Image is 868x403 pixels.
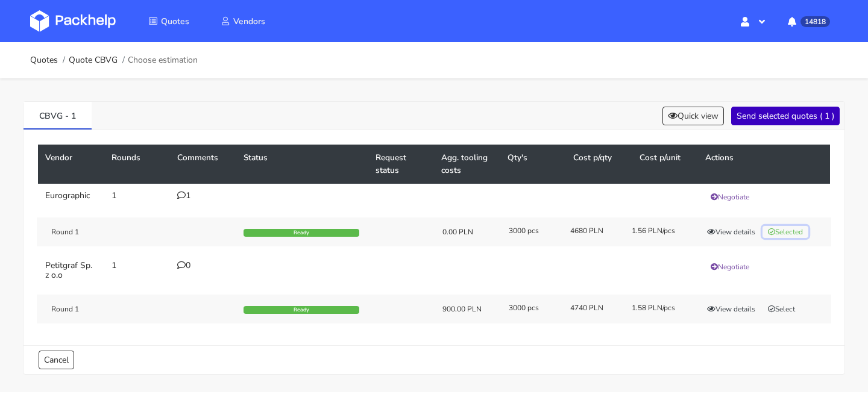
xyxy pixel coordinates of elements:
[500,303,562,313] div: 3000 pcs
[177,191,229,201] div: 1
[705,191,755,203] button: Negotiate
[38,145,104,184] th: Vendor
[368,145,435,184] th: Request status
[800,16,830,27] span: 14818
[662,107,724,125] button: Quick view
[500,145,567,184] th: Qty's
[233,16,265,27] span: Vendors
[623,226,685,236] div: 1.56 PLN/pcs
[244,229,359,237] div: Ready
[38,145,830,331] table: CBVG - 1
[442,227,492,237] div: 0.00 PLN
[778,10,838,32] button: 14818
[702,226,761,238] button: View details
[37,304,169,314] div: Round 1
[763,226,808,238] button: Selected
[236,145,368,184] th: Status
[30,10,116,32] img: Dashboard
[104,184,171,210] td: 1
[39,351,74,369] a: Cancel
[128,55,198,65] span: Choose estimation
[30,55,58,65] a: Quotes
[177,261,229,270] div: 0
[442,304,492,314] div: 900.00 PLN
[500,226,562,236] div: 3000 pcs
[30,48,198,72] nav: breadcrumb
[244,306,359,314] div: Ready
[38,184,104,210] td: Eurographic
[763,303,800,315] button: Select
[434,145,500,184] th: Agg. tooling costs
[37,227,169,237] div: Round 1
[566,145,632,184] th: Cost p/qty
[562,226,623,236] div: 4680 PLN
[69,55,118,65] a: Quote CBVG
[702,303,761,315] button: View details
[104,145,171,184] th: Rounds
[134,10,204,32] a: Quotes
[206,10,280,32] a: Vendors
[24,102,92,128] a: CBVG - 1
[705,261,755,273] button: Negotiate
[562,303,623,313] div: 4740 PLN
[161,16,189,27] span: Quotes
[698,145,830,184] th: Actions
[38,254,104,287] td: Petitgraf Sp. z o.o
[104,254,171,287] td: 1
[632,145,699,184] th: Cost p/unit
[623,303,685,313] div: 1.58 PLN/pcs
[170,145,236,184] th: Comments
[731,107,840,125] button: Send selected quotes ( 1 )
